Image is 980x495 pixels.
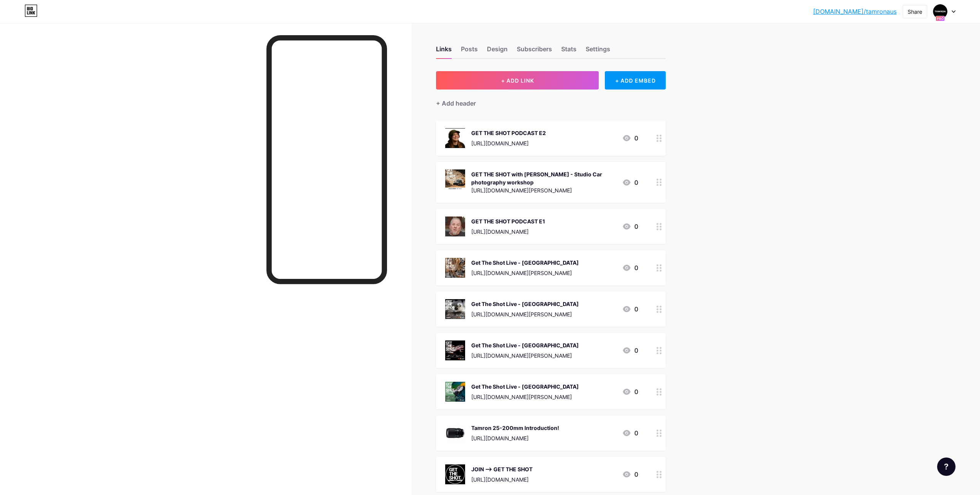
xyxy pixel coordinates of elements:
div: Stats [561,44,577,58]
div: Subscribers [517,44,552,58]
div: Settings [586,44,610,58]
div: [URL][DOMAIN_NAME][PERSON_NAME] [471,393,579,401]
div: GET THE SHOT PODCAST E1 [471,217,545,225]
div: GET THE SHOT with [PERSON_NAME] - Studio Car photography workshop [471,170,616,186]
div: 0 [622,178,638,187]
div: Posts [461,44,478,58]
div: 0 [622,134,638,143]
img: Get The Shot Live - Melbourne [445,340,465,360]
img: Get The Shot Live - Sydney [445,299,465,319]
button: + ADD LINK [436,71,599,90]
div: Tamron 25-200mm Introduction! [471,424,559,432]
div: [URL][DOMAIN_NAME][PERSON_NAME] [471,352,579,360]
div: 0 [622,387,638,396]
div: 0 [622,222,638,231]
a: [DOMAIN_NAME]/tamronaus [813,7,897,16]
div: 0 [622,470,638,479]
div: 0 [622,304,638,314]
div: JOIN --> GET THE SHOT [471,465,532,473]
div: Links [436,44,452,58]
div: [URL][DOMAIN_NAME] [471,434,559,442]
div: [URL][DOMAIN_NAME][PERSON_NAME] [471,186,616,194]
div: 0 [622,346,638,355]
div: [URL][DOMAIN_NAME] [471,139,546,147]
div: Share [908,8,922,16]
img: GET THE SHOT PODCAST E1 [445,217,465,236]
div: + ADD EMBED [605,71,666,90]
img: GET THE SHOT PODCAST E2 [445,128,465,148]
div: Get The Shot Live - [GEOGRAPHIC_DATA] [471,259,579,267]
div: 0 [622,428,638,438]
img: Tamron 25-200mm Introduction! [445,423,465,443]
div: [URL][DOMAIN_NAME][PERSON_NAME] [471,310,579,318]
div: 0 [622,263,638,272]
div: [URL][DOMAIN_NAME] [471,475,532,484]
div: Design [487,44,508,58]
img: JOIN --> GET THE SHOT [445,464,465,484]
img: Simon Pollock [933,4,947,19]
div: Get The Shot Live - [GEOGRAPHIC_DATA] [471,341,579,349]
div: Get The Shot Live - [GEOGRAPHIC_DATA] [471,383,579,391]
div: [URL][DOMAIN_NAME] [471,228,545,236]
div: + Add header [436,99,476,108]
div: [URL][DOMAIN_NAME][PERSON_NAME] [471,269,579,277]
img: Get The Shot Live - Perth [445,382,465,402]
div: GET THE SHOT PODCAST E2 [471,129,546,137]
div: Get The Shot Live - [GEOGRAPHIC_DATA] [471,300,579,308]
img: GET THE SHOT with Michael Finger - Studio Car photography workshop [445,169,465,189]
img: Get The Shot Live - Brisbane [445,258,465,278]
span: + ADD LINK [501,77,534,84]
